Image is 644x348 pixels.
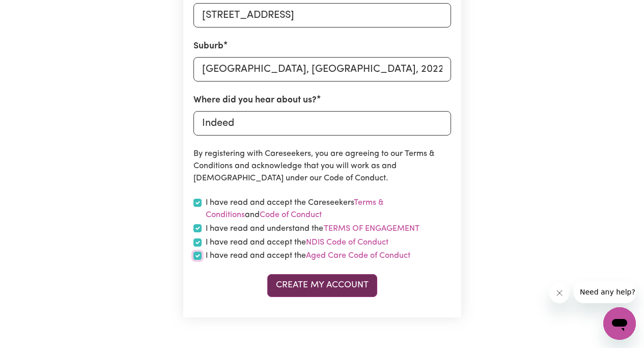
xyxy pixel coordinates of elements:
button: Create My Account [267,274,377,297]
a: Aged Care Code of Conduct [306,252,410,260]
iframe: Close message [549,283,570,303]
button: I have read and understand the [323,222,420,235]
a: NDIS Code of Conduct [306,238,388,247]
label: Where did you hear about us? [193,94,317,107]
iframe: Button to launch messaging window [603,307,636,340]
label: I have read and accept the [206,236,388,249]
label: I have read and accept the Careseekers and [206,197,451,221]
label: I have read and understand the [206,222,420,235]
input: e.g. Google, word of mouth etc. [193,111,451,136]
iframe: Message from company [574,281,636,303]
label: Suburb [193,40,223,53]
input: e.g. North Bondi, New South Wales [193,57,451,82]
input: e.g. 221B Victoria St [193,3,451,28]
a: Code of Conduct [260,211,322,219]
p: By registering with Careseekers, you are agreeing to our Terms & Conditions and acknowledge that ... [193,148,451,184]
label: I have read and accept the [206,250,410,262]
